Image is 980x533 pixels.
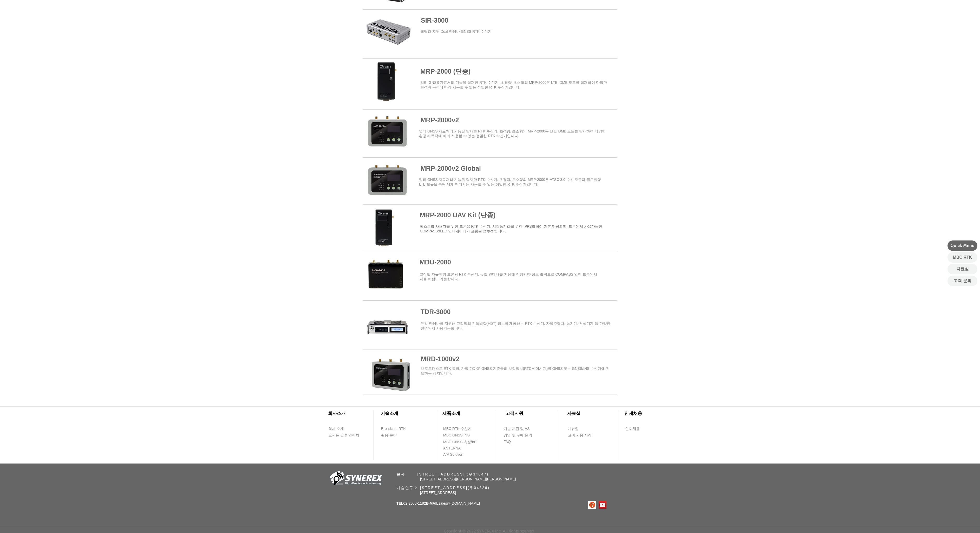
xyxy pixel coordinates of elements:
[588,501,606,509] ul: SNS 모음
[568,433,592,438] span: 고객 사용 사례
[442,411,460,416] span: ​제품소개
[420,491,456,495] span: [STREET_ADDRESS]
[426,501,439,505] span: E-MAIL
[625,426,640,432] span: 인재채용
[381,426,406,432] span: Broadcast RTK
[328,433,359,438] span: 오시는 길 & 연락처
[506,411,523,416] span: ​고객지원
[503,432,533,439] a: 영업 및 구매 문의
[956,266,969,272] span: 자료실
[443,426,482,432] a: MBC RTK 수신기
[328,432,363,439] a: 오시는 길 & 연락처
[443,451,473,458] a: A/V Solution
[381,433,397,438] span: 활용 분야
[920,511,980,533] iframe: Wix Chat
[948,240,977,251] div: Quick Menu
[625,426,650,432] a: 인재채용
[396,472,489,476] span: ​ [STREET_ADDRESS] (우34047)
[420,29,492,34] a: ​헤딩값 지원 Dual 안테나 GNSS RTK 수신기
[443,433,470,438] span: MBC GNSS INS
[568,426,579,432] span: 매뉴얼
[443,426,472,432] span: MBC RTK 수신기
[447,501,480,505] a: @[DOMAIN_NAME]
[396,486,490,490] span: 기술연구소 [STREET_ADDRESS](우04626)
[443,432,475,439] a: MBC GNSS INS
[624,411,642,416] span: ​인재채용
[567,411,580,416] span: ​자료실
[503,426,542,432] a: 기술 지원 및 AS
[443,452,463,457] span: A/V Solution
[420,477,516,481] span: [STREET_ADDRESS][PERSON_NAME][PERSON_NAME]
[443,439,488,445] a: MBC GNSS 측량/IoT
[443,446,461,451] span: ANTENNA
[443,445,473,452] a: ANTENNA
[567,426,597,432] a: 매뉴얼
[396,501,480,505] span: 02)2088-1182 sales
[599,501,606,509] img: 유튜브 사회 아이콘
[327,471,384,487] img: 회사_로고-removebg-preview.png
[948,252,977,263] a: MBC RTK
[504,426,530,432] span: 기술 지원 및 AS
[953,255,972,260] span: MBC RTK
[328,426,344,432] span: 회사 소개
[381,432,411,439] a: 활용 분야
[567,432,597,439] a: 고객 사용 사례
[951,242,975,249] span: Quick Menu
[504,439,511,445] span: FAQ
[948,264,977,274] a: 자료실
[328,426,358,432] a: 회사 소개
[381,411,398,416] span: ​기술소개
[503,439,533,445] a: FAQ
[381,426,411,432] a: Broadcast RTK
[504,433,532,438] span: 영업 및 구매 문의
[443,440,477,445] span: MBC GNSS 측량/IoT
[444,529,534,533] span: Copyright © 2022 SYNEREX Inc. All rights reserved
[396,501,403,505] span: TEL
[421,17,448,24] a: SIR-3000
[588,501,596,509] img: 티스토리로고
[328,411,346,416] span: ​회사소개
[948,276,977,286] a: 고객 문의
[953,278,971,284] span: 고객 문의
[396,472,405,476] span: 본사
